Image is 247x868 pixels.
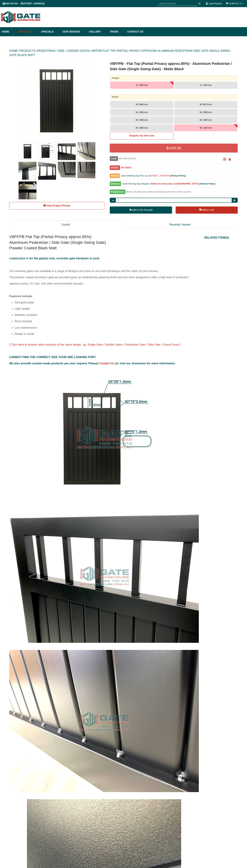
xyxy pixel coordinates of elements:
a: Click to enlarge and scan to share. [223,158,226,161]
img: V8FFPB - Flat Top (Partial Privacy approx.85%) - Aluminium Pedestrian / Side Gate (Single Swing G... [19,162,36,180]
a: Home [2,27,16,36]
a: Recently Viewed [122,221,238,229]
a: [ Contact Us ] [97,362,116,365]
div: > > > [9,45,238,61]
b: Deliver to most areas of [GEOGRAPHIC_DATA]. [151,183,199,185]
span: W: 0975 mm [200,103,212,106]
span: [ Click Here to browse other products of the same design, eg. Single Gate / Double Gates / Pedest... [9,343,180,346]
p: Our driveway gates are available in a range of designs and sizes to suit most driveways and the s... [9,255,199,293]
button: W: 1950 mm [110,124,173,131]
a: Gallery [87,27,108,36]
a: PEDESTRIAN / SIDE / GARDEN GATES [37,49,89,52]
li: Rust resistant [15,318,199,324]
input: SEARCH PRODUCTS [158,1,197,6]
a: Products [16,27,39,36]
h2: V8FFPB Flat Top (Partial Privacy approx.85%) Aluminium Pedestrian / Side Gate (Single Swing Gate)... [9,234,199,251]
button: W: 2100 mm [174,124,237,131]
img: V8FFPB - Flat Top (Partial Privacy approx.85%) - Aluminium Pedestrian / Side Gate (Single Swing G... [38,162,56,180]
span: Listed price is for the gate(s) only, excludes gate hardware or post. [9,257,100,260]
div: Height: [110,75,238,81]
b: IN STOCK [121,166,132,169]
button: W: 1500 mm [174,109,237,116]
span: CANNOT FIND THE CORRECT SIZE YOUR ARE LOOKING FOR? We also provide custom-made products per your ... [9,356,176,365]
img: V8FFPB - Flat Top (Partial Privacy approx.85%) - Aluminium Pedestrian / Side Gate (Single Swing G... [38,142,56,160]
a: Trade [108,27,125,36]
span: W: 2100 mm [200,127,212,129]
span: W: 1500 mm [200,111,212,114]
button: H: 1450 mm [110,82,173,89]
a: $1495.00 ( 1 ) [229,2,243,5]
a: Login/Register [208,2,222,5]
div: $ [110,144,238,153]
span: 1300 100 310 | [STREET_ADDRESS] [3,2,45,5]
button: H: 1700 mm [174,82,237,89]
span: W: 1950 mm [136,127,148,129]
a: Our Designs [61,27,87,36]
img: V8FFPB - Flat Top (Partial Privacy approx.85%) - Aluminium Pedestrian / Side Gate (Single Swing G... [19,142,36,160]
a: Specials [39,27,61,36]
div: V8FFPB14502100 [110,156,216,161]
img: V8FFPB - Flat Top (Partial Privacy approx.85%) - Aluminium Pedestrian / Side Gate (Single Swing G... [58,162,76,180]
span: Pickup: [110,173,120,178]
img: V8FFPB - Flat Top (Partial Privacy approx.85%) - Aluminium Pedestrian / Side Gate (Single Swing G... [18,61,96,139]
div: [ ] [110,182,238,188]
span: Click to copy the URL [228,158,231,161]
img: v8ffpb flat top partial privacy approx85 aluminium pedestrian side gate single swing gate black m... [9,650,199,792]
a: View Project Photos [9,202,104,209]
li: Light weight [15,306,199,312]
span: 1495.00 [168,146,181,150]
span: Same Working Day Dispatch. [122,183,150,185]
a: Details [9,221,122,229]
li: Low maintenance [15,325,199,331]
a: Pickup Policy [172,174,185,177]
button: W: 1650 mm [110,116,173,124]
li: Ready to install [15,331,199,337]
span: Same Working Day Pick Up at [ ] [121,174,186,177]
img: V8FFPB - Flat Top (Partial Privacy approx.85%) - Aluminium Pedestrian / Side Gate (Single Swing G... [77,142,95,160]
img: v8ffpb flat top partial privacy approx85 aluminium pedestrian side gate single swing gate black m... [9,508,199,643]
span: Features Include: [9,295,33,298]
div: Will be calculated and added automatically before the order is placed. [110,190,238,196]
a: V8FFPB FLAT TOP PARTIAL PRIVACY APPROX85 ALUMINIUM PEDESTRIAN SIDE GATE SINGLE SWING GATE BLACK MATT [9,49,230,57]
span: Code: [110,156,118,161]
img: V8FFPB - Flat Top (Partial Privacy approx.85%) - Aluminium Pedestrian / Side Gate (Single Swing G... [77,162,95,180]
button: W: 1800 mm [174,116,237,124]
a: Contact Us [125,27,143,36]
span: Freight Cost: [110,189,125,194]
span: H: 1700 mm [200,84,211,86]
span: STOCK: [110,165,120,170]
a: Delivery Policy [200,183,215,185]
span: W: 1650 mm [136,119,148,121]
button: W: 1050 mm [110,109,173,116]
span: W: 1050 mm [136,111,148,114]
div: Width: [110,94,238,100]
a: [STREET_ADDRESS] [150,174,171,177]
button: Add to Cart [176,206,238,214]
span: Delivery: [110,181,121,186]
li: Weather resistant [15,312,199,318]
span: W: 1800 mm [200,119,212,121]
span: W: 0900 mm [136,103,148,106]
span: View Project Photos [46,204,70,207]
img: V8FFPB - Flat Top (Partial Privacy approx.85%) - Aluminium Pedestrian / Side Gate (Single Swing G... [19,181,36,199]
a: Enquiry my own size [110,132,173,139]
button: W: 0900 mm [110,101,173,108]
a: V8FFPB - Flat Top (Partial Privacy approx.85%) - Aluminium Pedestrian / Side Gate (Single Swing G... [10,61,104,139]
img: V8FFPB - Flat Top (Partial Privacy approx.85%) - Aluminium Pedestrian / Side Gate (Single Swing G... [58,142,76,160]
h1: V8FFPB - Flat Top (Partial Privacy approx.85%) - Aluminium Pedestrian / Side Gate (Single Swing G... [110,61,238,72]
h2: RELATED ITEM(S) [204,236,238,240]
img: v8ffpb flat top partial privacy approx85 aluminium pedestrian side gate single swing gate black m... [30,374,178,501]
